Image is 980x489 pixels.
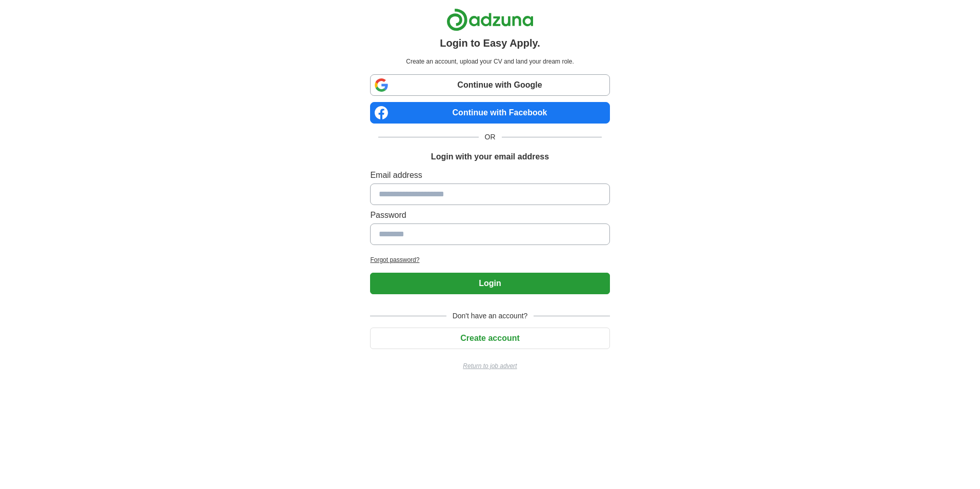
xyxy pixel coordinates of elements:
[431,151,549,163] h1: Login with your email address
[370,273,609,294] button: Login
[370,169,609,181] label: Email address
[370,328,609,349] button: Create account
[370,361,609,371] a: Return to job advert
[370,209,609,221] label: Password
[370,74,609,96] a: Continue with Google
[440,35,540,51] h1: Login to Easy Apply.
[446,311,534,321] span: Don't have an account?
[370,255,609,264] a: Forgot password?
[479,132,502,142] span: OR
[446,8,534,31] img: Adzuna logo
[370,334,609,342] a: Create account
[370,102,609,124] a: Continue with Facebook
[372,57,607,66] p: Create an account, upload your CV and land your dream role.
